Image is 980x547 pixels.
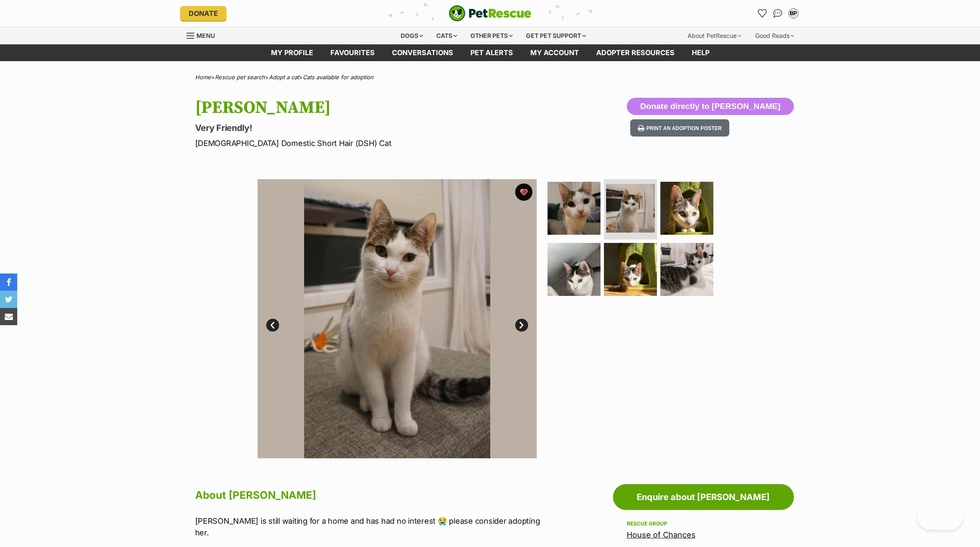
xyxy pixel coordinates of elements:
img: Photo of Natalie [660,182,713,235]
a: Cats available for adoption [303,74,373,81]
button: favourite [515,183,532,201]
ul: Account quick links [756,6,800,20]
p: [DEMOGRAPHIC_DATA] Domestic Short Hair (DSH) Cat [195,137,560,149]
button: My account [787,6,800,20]
span: Menu [196,32,215,39]
div: Get pet support [520,27,592,44]
a: Adopt a cat [269,74,299,81]
a: My profile [262,44,322,61]
a: conversations [383,44,462,61]
p: [PERSON_NAME] is still waiting for a home and has had no interest 😭 please consider adopting her. [195,515,551,538]
iframe: Help Scout Beacon - Open [918,504,963,530]
img: logo-cat-932fe2b9b8326f06289b0f2fb663e598f794de774fb13d1741a6617ecf9a85b4.svg [449,5,532,22]
a: Adopter resources [588,44,683,61]
a: Home [195,74,211,81]
a: Conversations [771,6,785,20]
a: Favourites [322,44,383,61]
div: Cats [430,27,463,44]
a: PetRescue [449,5,532,22]
div: > > > [174,74,807,81]
button: Donate directly to [PERSON_NAME] [627,98,793,115]
img: Photo of Natalie [606,184,655,233]
a: Enquire about [PERSON_NAME] [613,484,794,510]
img: Photo of Natalie [604,243,657,296]
a: House of Chances [627,530,696,539]
div: Other pets [464,27,519,44]
a: Donate [180,6,227,21]
a: Menu [187,27,221,43]
a: My account [522,44,588,61]
p: Very Friendly! [195,122,560,134]
a: Pet alerts [462,44,522,61]
div: Good Reads [749,27,800,44]
div: Dogs [395,27,429,44]
h1: [PERSON_NAME] [195,98,560,118]
a: Rescue pet search [215,74,265,81]
h2: About [PERSON_NAME] [195,486,551,505]
button: Print an adoption poster [630,119,729,137]
a: Help [683,44,718,61]
a: Favourites [756,6,769,20]
a: Prev [266,319,279,332]
a: Next [515,319,528,332]
img: Photo of Natalie [548,243,600,296]
div: Rescue group [627,520,780,527]
img: chat-41dd97257d64d25036548639549fe6c8038ab92f7586957e7f3b1b290dea8141.svg [773,9,782,18]
img: Photo of Natalie [258,179,537,458]
div: BP [789,9,798,18]
img: Photo of Natalie [548,182,600,235]
img: Photo of Natalie [660,243,713,296]
div: About PetRescue [681,27,747,44]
